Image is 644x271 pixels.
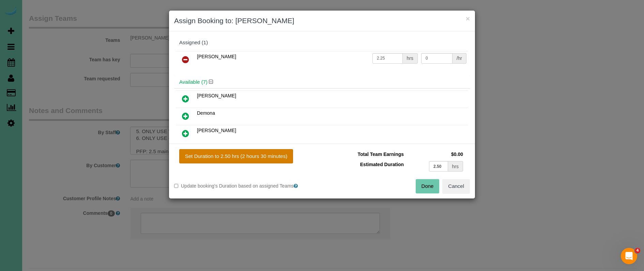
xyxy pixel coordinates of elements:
div: Assigned (1) [179,40,465,46]
div: /hr [453,53,466,64]
iframe: Intercom live chat [621,248,637,264]
span: Estimated Duration [360,162,404,167]
td: Total Team Earnings [327,149,405,159]
div: hrs [403,53,418,64]
button: Done [416,179,440,193]
h3: Assign Booking to: [PERSON_NAME] [174,16,470,26]
label: Update booking's Duration based on assigned Teams [174,182,317,189]
button: Set Duration to 2.50 hrs (2 hours 30 minutes) [179,149,293,163]
span: [PERSON_NAME] [197,93,236,98]
h4: Available (7) [179,79,465,85]
span: Demona [197,110,215,116]
span: 4 [635,248,640,253]
span: [PERSON_NAME] [197,128,236,133]
button: × [466,15,470,22]
td: $0.00 [405,149,465,159]
div: hrs [448,161,463,172]
input: Update booking's Duration based on assigned Teams [174,184,178,188]
span: [PERSON_NAME] [197,54,236,59]
button: Cancel [442,179,470,193]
